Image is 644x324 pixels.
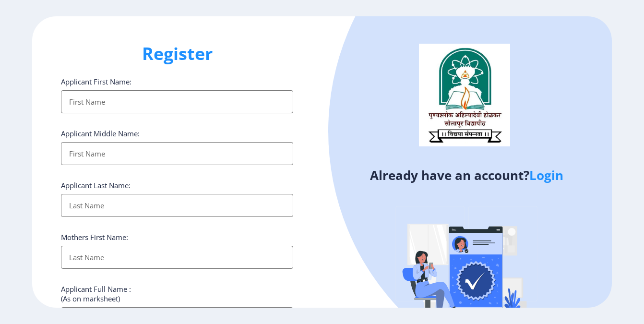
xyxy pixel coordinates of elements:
[61,42,293,65] h1: Register
[329,168,605,183] h4: Already have an account?
[61,77,131,86] label: Applicant First Name:
[61,194,293,217] input: Last Name
[61,180,131,190] label: Applicant Last Name:
[61,90,293,113] input: First Name
[419,44,510,146] img: logo
[61,142,293,165] input: First Name
[61,246,293,269] input: Last Name
[529,167,563,184] a: Login
[61,284,131,303] label: Applicant Full Name : (As on marksheet)
[61,232,128,242] label: Mothers First Name:
[61,129,140,138] label: Applicant Middle Name:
